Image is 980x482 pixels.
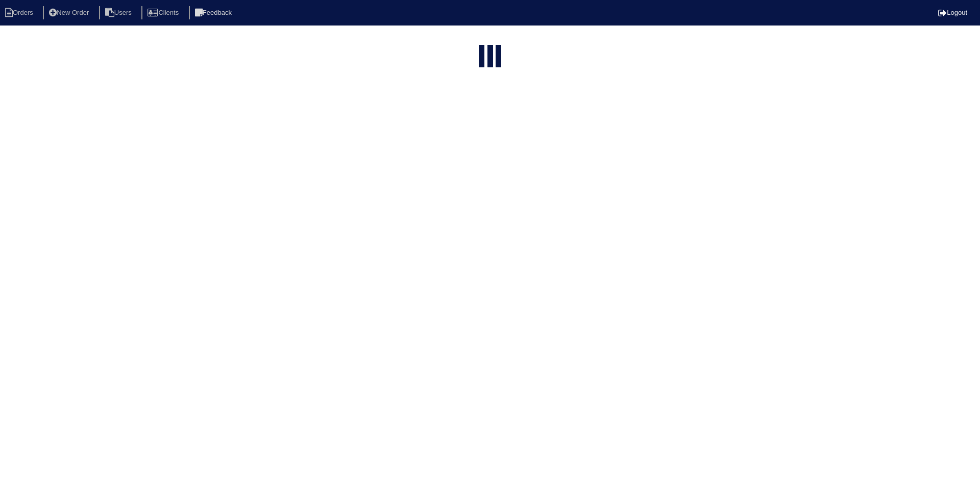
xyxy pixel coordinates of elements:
li: New Order [43,6,97,20]
a: Users [99,9,140,16]
li: Feedback [189,6,240,20]
a: Logout [938,9,967,16]
li: Clients [141,6,187,20]
li: Users [99,6,140,20]
div: loading... [487,45,493,69]
a: New Order [43,9,97,16]
a: Clients [141,9,187,16]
